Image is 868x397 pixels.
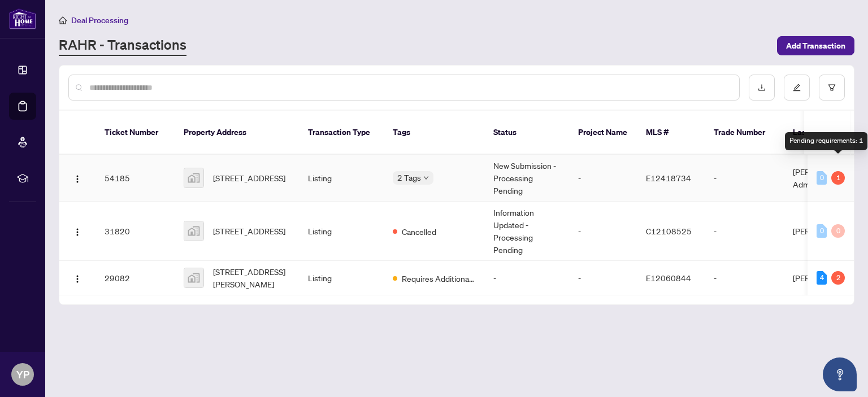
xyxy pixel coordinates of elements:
td: 54185 [96,155,175,202]
th: Tags [384,111,484,155]
span: Requires Additional Docs [402,272,475,285]
div: 1 [831,171,845,185]
td: - [705,202,784,261]
span: YP [16,367,29,382]
span: home [59,16,67,24]
td: 31820 [96,202,175,261]
td: - [705,155,784,202]
button: Add Transaction [777,36,854,55]
th: Trade Number [705,111,784,155]
td: Listing [299,261,384,295]
button: Logo [68,169,86,187]
span: E12060844 [646,273,691,283]
td: - [569,261,637,295]
td: - [484,261,569,295]
div: Pending requirements: 1 [785,132,867,150]
span: Add Transaction [786,37,845,55]
button: Logo [68,269,86,287]
span: filter [828,84,836,91]
button: filter [819,75,845,101]
div: 0 [817,224,827,238]
button: edit [784,75,810,101]
span: download [758,84,766,91]
img: Logo [73,174,82,184]
span: down [423,175,429,181]
span: Deal Processing [71,15,128,25]
th: MLS # [637,111,705,155]
span: C12108525 [646,226,692,236]
div: 2 [831,271,845,285]
th: Ticket Number [96,111,175,155]
img: Logo [73,274,82,283]
span: 2 Tags [397,171,421,184]
td: Information Updated - Processing Pending [484,202,569,261]
td: Listing [299,155,384,202]
span: E12418734 [646,173,691,183]
span: [STREET_ADDRESS] [213,225,285,237]
img: thumbnail-img [184,168,203,187]
td: 29082 [96,261,175,295]
div: 0 [817,171,827,185]
img: thumbnail-img [184,221,203,241]
td: - [705,261,784,295]
span: Cancelled [402,225,436,238]
th: Project Name [569,111,637,155]
div: 4 [817,271,827,285]
th: Status [484,111,569,155]
button: Open asap [823,357,857,391]
img: logo [9,8,36,29]
button: Logo [68,222,86,240]
th: Property Address [175,111,299,155]
a: RAHR - Transactions [59,36,186,56]
td: - [569,155,637,202]
span: [STREET_ADDRESS] [213,172,285,184]
span: edit [793,84,801,91]
img: thumbnail-img [184,268,203,287]
span: [STREET_ADDRESS][PERSON_NAME] [213,265,290,290]
th: Transaction Type [299,111,384,155]
td: New Submission - Processing Pending [484,155,569,202]
td: - [569,202,637,261]
td: Listing [299,202,384,261]
img: Logo [73,228,82,237]
div: 0 [831,224,845,238]
button: download [749,75,775,101]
